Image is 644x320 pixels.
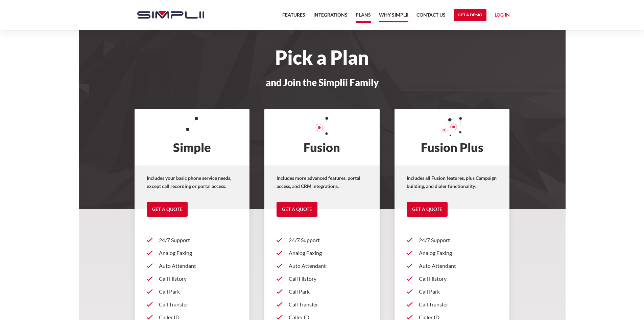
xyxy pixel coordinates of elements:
[407,234,498,247] a: 24/7 Support
[277,272,367,285] a: Call History
[277,202,317,217] a: Get a Quote
[407,202,448,217] a: Get a Quote
[159,236,238,244] p: 24/7 Support
[159,275,238,283] p: Call History
[419,287,498,296] p: Call Park
[289,300,367,308] p: Call Transfer
[407,272,498,285] a: Call History
[407,298,498,311] a: Call Transfer
[419,300,498,308] p: Call Transfer
[407,285,498,298] a: Call Park
[407,175,497,189] strong: Includes all Fusion features, plus Campaign building, and dialer functionality.
[407,247,498,259] a: Analog Faxing
[159,287,238,296] p: Call Park
[277,298,367,311] a: Call Transfer
[407,259,498,272] a: Auto Attendant
[289,262,367,270] p: Auto Attendant
[289,287,367,296] p: Call Park
[379,11,408,22] a: Why Simplii
[159,262,238,270] p: Auto Attendant
[454,9,486,21] a: Get a Demo
[277,247,367,259] a: Analog Faxing
[130,50,514,65] h1: Pick a Plan
[419,249,498,257] p: Analog Faxing
[264,109,380,166] h2: Fusion
[395,109,510,166] h2: Fusion Plus
[135,109,250,166] h2: Simple
[130,77,514,87] h3: and Join the Simplii Family
[147,272,238,285] a: Call History
[282,11,305,23] a: Features
[289,236,367,244] p: 24/7 Support
[147,202,188,217] a: Get a Quote
[159,300,238,308] p: Call Transfer
[313,11,348,23] a: Integrations
[277,285,367,298] a: Call Park
[159,249,238,257] p: Analog Faxing
[137,11,204,19] img: Simplii
[277,259,367,272] a: Auto Attendant
[289,249,367,257] p: Analog Faxing
[147,174,238,190] p: Includes your basic phone service needs, except call recording or portal access.
[147,298,238,311] a: Call Transfer
[495,11,510,21] a: Log in
[356,11,371,23] a: Plans
[419,236,498,244] p: 24/7 Support
[289,275,367,283] p: Call History
[147,247,238,259] a: Analog Faxing
[277,175,360,189] strong: Includes more advanced features, portal access, and CRM integrations.
[147,285,238,298] a: Call Park
[147,259,238,272] a: Auto Attendant
[416,11,446,23] a: Contact US
[419,262,498,270] p: Auto Attendant
[277,234,367,247] a: 24/7 Support
[147,234,238,247] a: 24/7 Support
[419,275,498,283] p: Call History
